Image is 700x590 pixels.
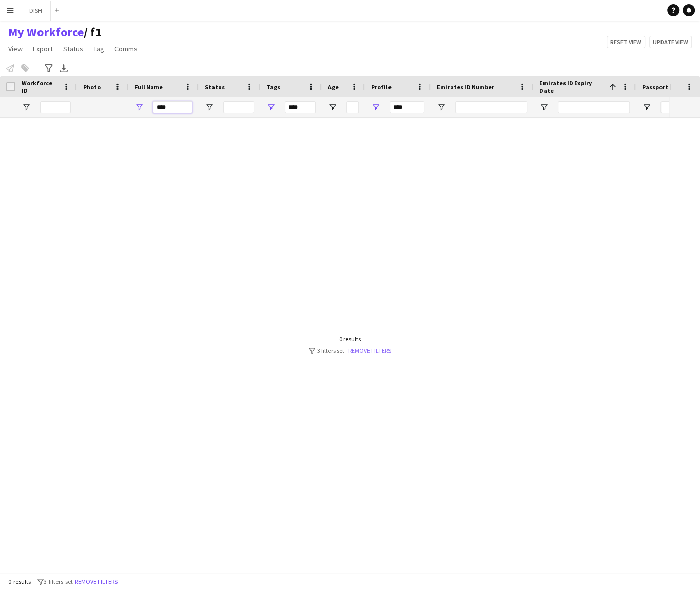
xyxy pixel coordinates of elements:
span: Profile [371,83,392,91]
span: Passport Number [642,83,692,91]
input: Full Name Filter Input [153,101,192,113]
span: Emirates ID Expiry Date [539,79,605,94]
input: Workforce ID Filter Input [40,101,71,113]
input: Emirates ID Number Filter Input [455,101,527,113]
button: Reset view [607,36,645,48]
span: Age [328,83,339,91]
input: Status Filter Input [223,101,254,113]
span: 3 filters set [44,578,73,585]
a: Status [59,42,87,55]
button: Open Filter Menu [134,103,144,112]
a: Remove filters [348,347,391,355]
span: Comms [114,44,138,53]
span: Tags [266,83,280,91]
span: Status [205,83,225,91]
div: 3 filters set [309,347,391,355]
button: Open Filter Menu [539,103,549,112]
input: Age Filter Input [346,101,359,113]
input: Emirates ID Expiry Date Filter Input [558,101,630,113]
span: Export [33,44,53,53]
a: Tag [89,42,108,55]
input: Column with Header Selection [6,82,15,91]
span: Photo [83,83,101,91]
span: Tag [93,44,104,53]
div: 0 results [309,335,391,343]
span: View [8,44,23,53]
button: Open Filter Menu [371,103,380,112]
button: Open Filter Menu [328,103,337,112]
span: f1 [84,25,102,40]
span: Status [63,44,83,53]
a: Comms [110,42,142,55]
button: Remove filters [73,576,120,587]
button: Open Filter Menu [642,103,651,112]
a: My Workforce [8,25,84,40]
button: DISH [21,1,51,21]
button: Open Filter Menu [437,103,446,112]
app-action-btn: Export XLSX [57,62,70,74]
app-action-btn: Advanced filters [43,62,55,74]
button: Open Filter Menu [22,103,31,112]
span: Workforce ID [22,79,59,94]
button: Open Filter Menu [266,103,276,112]
button: Open Filter Menu [205,103,214,112]
button: Update view [649,36,692,48]
a: Export [29,42,57,55]
span: Emirates ID Number [437,83,494,91]
span: Full Name [134,83,163,91]
a: View [4,42,27,55]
